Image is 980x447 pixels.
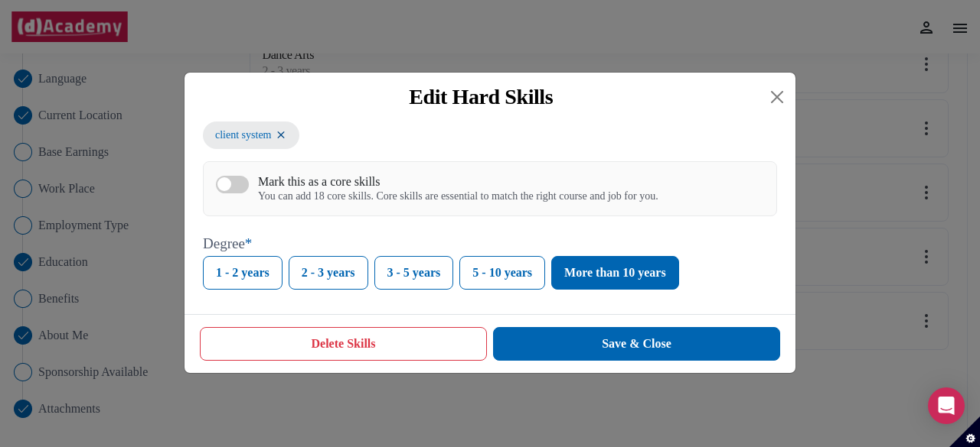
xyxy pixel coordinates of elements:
[928,387,965,424] div: Open Intercom Messenger
[374,256,454,290] button: 3 - 5 years
[258,190,658,203] div: You can add 18 core skills. Core skills are essential to match the right course and job for you.
[216,176,249,193] button: Mark this as a core skillsYou can add 18 core skills. Core skills are essential to match the righ...
[459,256,545,290] button: 5 - 10 years
[275,128,287,141] img: x
[200,327,487,361] button: Delete Skills
[203,121,299,149] button: client system
[949,416,980,447] button: Set cookie preferences
[197,85,765,109] div: Edit Hard Skills
[551,256,679,290] button: More than 10 years
[203,256,283,290] button: 1 - 2 years
[203,235,777,253] p: Degree
[258,174,658,189] div: Mark this as a core skills
[289,256,368,290] button: 2 - 3 years
[493,327,780,361] button: Save & Close
[215,127,272,143] span: client system
[765,85,789,109] button: Close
